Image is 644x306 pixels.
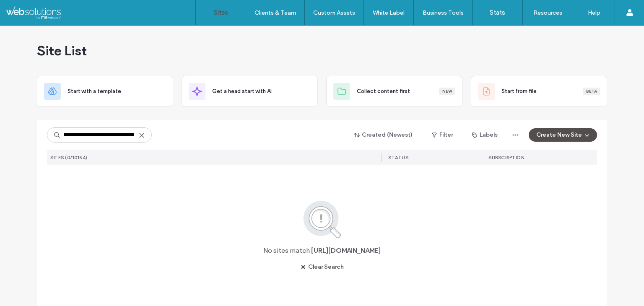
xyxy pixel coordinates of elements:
label: Clients & Team [254,9,296,16]
button: Created (Newest) [347,128,420,142]
button: Clear Search [293,260,351,274]
label: Resources [533,9,562,16]
div: Collect content firstNew [326,76,462,107]
span: Help [19,6,36,13]
div: Start with a template [37,76,173,107]
label: Business Tools [423,9,464,16]
button: Create New Site [529,128,597,142]
label: Custom Assets [313,9,355,16]
span: SUBSCRIPTION [488,155,524,161]
span: STATUS [388,155,408,161]
label: Help [588,9,600,16]
img: search.svg [292,199,353,239]
button: Filter [423,128,461,142]
div: Start from fileBeta [471,76,607,107]
div: New [439,88,455,95]
span: [URL][DOMAIN_NAME] [311,246,381,255]
span: Start from file [501,87,537,96]
div: Get a head start with AI [182,76,318,107]
label: Sites [214,9,228,16]
span: Start with a template [68,87,121,96]
span: No sites match [263,246,310,255]
div: Beta [583,88,600,95]
label: Stats [490,9,505,16]
label: White Label [373,9,405,16]
span: Get a head start with AI [212,87,272,96]
span: SITES (0/10154) [50,155,88,161]
span: Site List [37,42,87,59]
span: Collect content first [357,87,410,96]
button: Labels [465,128,505,142]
